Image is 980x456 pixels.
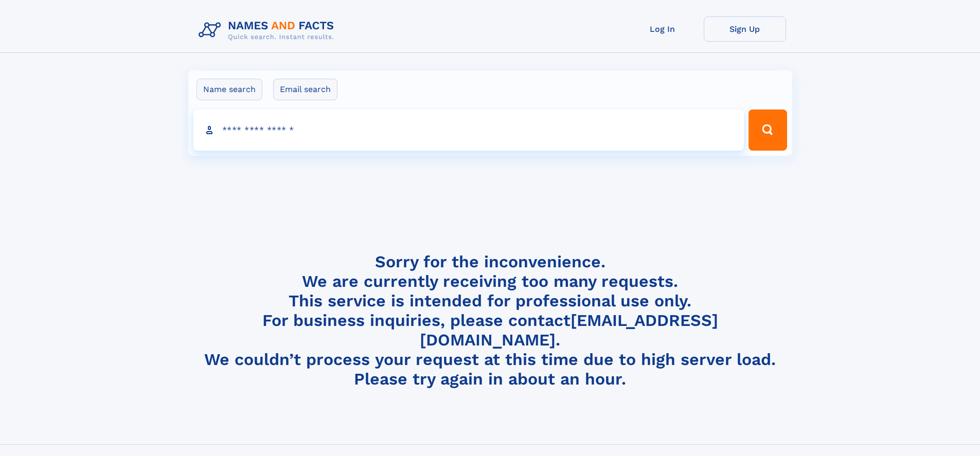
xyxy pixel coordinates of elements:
[197,79,262,100] label: Name search
[704,16,786,42] a: Sign Up
[194,252,786,389] h4: Sorry for the inconvenience. We are currently receiving too many requests. This service is intend...
[621,16,704,42] a: Log In
[194,16,343,44] img: Logo Names and Facts
[420,311,718,350] a: [EMAIL_ADDRESS][DOMAIN_NAME]
[749,110,787,151] button: Search Button
[273,79,337,100] label: Email search
[193,110,744,151] input: search input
